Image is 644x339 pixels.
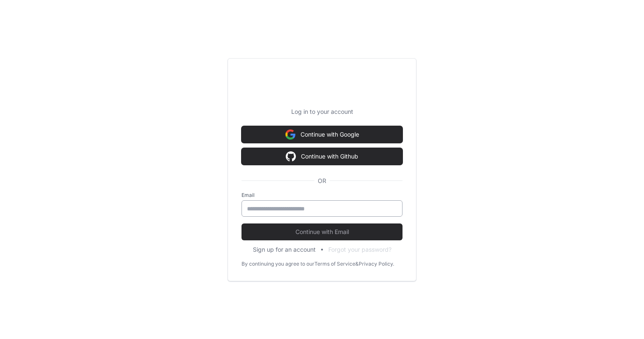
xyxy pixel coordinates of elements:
button: Sign up for an account [253,245,316,254]
div: By continuing you agree to our [241,261,314,267]
a: Terms of Service [314,261,355,267]
button: Continue with Google [241,126,402,143]
img: Sign in with google [286,148,296,165]
div: & [355,261,359,267]
button: Forgot your password? [328,245,392,254]
a: Privacy Policy. [359,261,394,267]
span: Continue with Email [241,228,402,236]
span: OR [314,177,330,185]
p: Log in to your account [241,108,402,116]
img: Sign in with google [285,126,295,143]
button: Continue with Github [241,148,402,165]
label: Email [241,192,402,199]
button: Continue with Email [241,223,402,240]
